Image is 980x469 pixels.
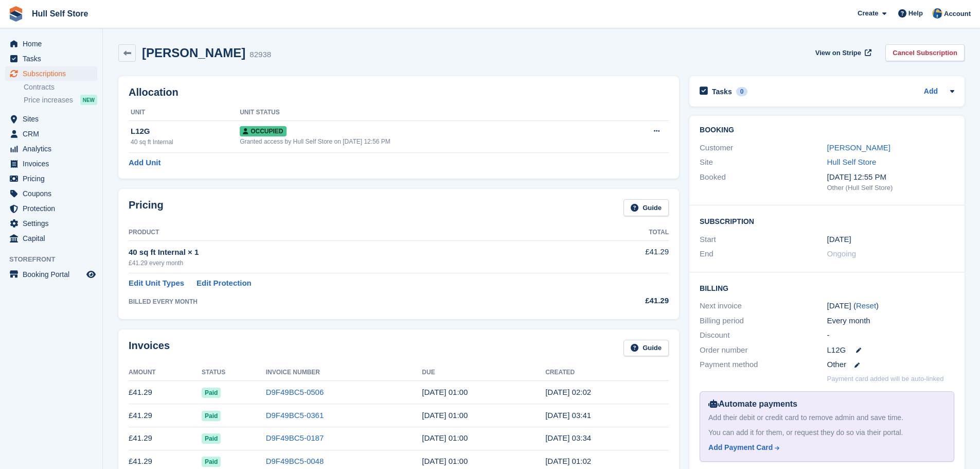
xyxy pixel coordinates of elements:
[240,105,615,121] th: Unit Status
[131,126,240,137] div: L12G
[23,216,84,231] span: Settings
[545,433,591,442] time: 2025-06-01 02:34:25 UTC
[5,201,97,216] a: menu
[129,157,161,169] a: Add Unit
[827,374,944,384] p: Payment card added will be auto-linked
[708,442,773,453] div: Add Payment Card
[924,86,938,98] a: Add
[582,295,669,307] div: £41.29
[5,157,97,171] a: menu
[85,268,97,281] a: Preview store
[131,137,240,147] div: 40 sq ft Internal
[700,142,827,154] div: Customer
[142,46,245,60] h2: [PERSON_NAME]
[545,457,591,465] time: 2025-05-01 00:02:02 UTC
[28,5,92,22] a: Hull Self Store
[23,51,84,66] span: Tasks
[23,171,84,186] span: Pricing
[5,216,97,231] a: menu
[422,433,468,442] time: 2025-06-02 00:00:00 UTC
[422,457,468,465] time: 2025-05-02 00:00:00 UTC
[23,112,84,126] span: Sites
[815,48,861,58] span: View on Stripe
[266,411,324,420] a: D9F49BC5-0361
[545,364,669,381] th: Created
[23,37,84,51] span: Home
[885,44,965,61] a: Cancel Subscription
[202,457,221,467] span: Paid
[708,412,946,423] div: Add their debit or credit card to remove admin and save time.
[129,105,240,121] th: Unit
[736,87,748,96] div: 0
[202,411,221,421] span: Paid
[24,94,97,106] a: Price increases NEW
[202,433,221,444] span: Paid
[5,112,97,126] a: menu
[700,329,827,341] div: Discount
[827,143,890,152] a: [PERSON_NAME]
[700,359,827,371] div: Payment method
[240,137,615,146] div: Granted access by Hull Self Store on [DATE] 12:56 PM
[250,49,271,61] div: 82938
[811,44,874,61] a: View on Stripe
[827,158,877,166] a: Hull Self Store
[129,258,582,268] div: £41.29 every month
[422,411,468,420] time: 2025-07-02 00:00:00 UTC
[5,66,97,81] a: menu
[700,300,827,312] div: Next invoice
[944,9,971,19] span: Account
[23,142,84,156] span: Analytics
[202,388,221,398] span: Paid
[24,82,97,92] a: Contracts
[700,126,954,134] h2: Booking
[545,388,591,396] time: 2025-08-01 01:02:19 UTC
[5,231,97,246] a: menu
[856,301,876,310] a: Reset
[827,300,954,312] div: [DATE] ( )
[129,381,202,404] td: £41.29
[582,240,669,273] td: £41.29
[582,224,669,241] th: Total
[827,344,846,356] span: L12G
[129,404,202,427] td: £41.29
[129,86,669,98] h2: Allocation
[545,411,591,420] time: 2025-07-01 02:41:39 UTC
[23,231,84,246] span: Capital
[129,364,202,381] th: Amount
[5,51,97,66] a: menu
[623,199,669,216] a: Guide
[266,457,324,465] a: D9F49BC5-0048
[827,359,954,371] div: Other
[8,6,24,22] img: stora-icon-8386f47178a22dfd0bd8f6a31ec36ba5ce8667c1dd55bd0f319d3a0aa187defe.svg
[23,157,84,171] span: Invoices
[700,157,827,168] div: Site
[5,37,97,51] a: menu
[266,364,422,381] th: Invoice Number
[9,254,102,265] span: Storefront
[129,427,202,450] td: £41.29
[129,297,582,306] div: BILLED EVERY MONTH
[700,283,954,293] h2: Billing
[240,126,286,136] span: Occupied
[23,127,84,141] span: CRM
[129,340,170,357] h2: Invoices
[422,364,545,381] th: Due
[908,8,923,19] span: Help
[827,249,857,258] span: Ongoing
[23,267,84,282] span: Booking Portal
[932,8,942,19] img: Hull Self Store
[202,364,266,381] th: Status
[708,427,946,438] div: You can add it for them, or request they do so via their portal.
[827,329,954,341] div: -
[129,247,582,258] div: 40 sq ft Internal × 1
[24,95,73,105] span: Price increases
[422,388,468,396] time: 2025-08-02 00:00:00 UTC
[266,433,324,442] a: D9F49BC5-0187
[700,248,827,260] div: End
[827,171,954,183] div: [DATE] 12:55 PM
[80,95,97,105] div: NEW
[129,224,582,241] th: Product
[23,201,84,216] span: Protection
[129,277,184,289] a: Edit Unit Types
[700,344,827,356] div: Order number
